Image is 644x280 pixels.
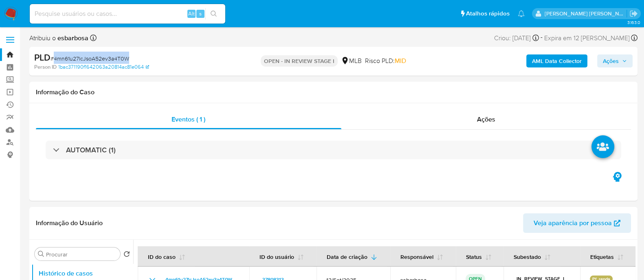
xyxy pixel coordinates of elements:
b: Person ID [34,63,57,71]
p: OPEN - IN REVIEW STAGE I [261,55,338,67]
h1: Informação do Usuário [36,219,103,227]
button: Procurar [38,251,44,257]
button: Retornar ao pedido padrão [123,251,130,260]
span: Atribuiu o [29,34,88,43]
input: Pesquise usuários ou casos... [30,9,225,19]
span: Ações [603,54,619,67]
b: AML Data Collector [532,54,582,67]
span: Veja aparência por pessoa [534,213,612,233]
input: Procurar [46,251,117,258]
a: Sair [629,9,638,18]
b: PLD [34,51,51,64]
button: search-icon [205,8,222,20]
div: MLB [341,56,362,65]
span: MID [395,56,406,65]
h1: Informação do Caso [36,88,631,96]
a: 1bac371190f1642063a20814ac81e064 [58,63,149,71]
span: s [199,10,202,17]
button: Veja aparência por pessoa [523,213,631,233]
span: Eventos ( 1 ) [171,115,205,124]
button: Ações [597,54,633,67]
span: Risco PLD: [365,56,406,65]
h3: AUTOMATIC (1) [66,145,116,154]
button: AML Data Collector [526,54,587,67]
div: AUTOMATIC (1) [46,141,621,159]
p: alessandra.barbosa@mercadopago.com [545,10,627,17]
span: Alt [188,10,195,17]
div: Criou: [DATE] [494,33,539,43]
span: - [541,33,543,43]
span: Expira em 12 [PERSON_NAME] [544,34,630,43]
a: Notificações [518,10,525,17]
b: esbarbosa [56,33,88,43]
span: Atalhos rápidos [466,9,510,18]
span: # 4mn61u27lcJsoA52ev3a4T0W [51,54,129,63]
span: Ações [477,115,495,124]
